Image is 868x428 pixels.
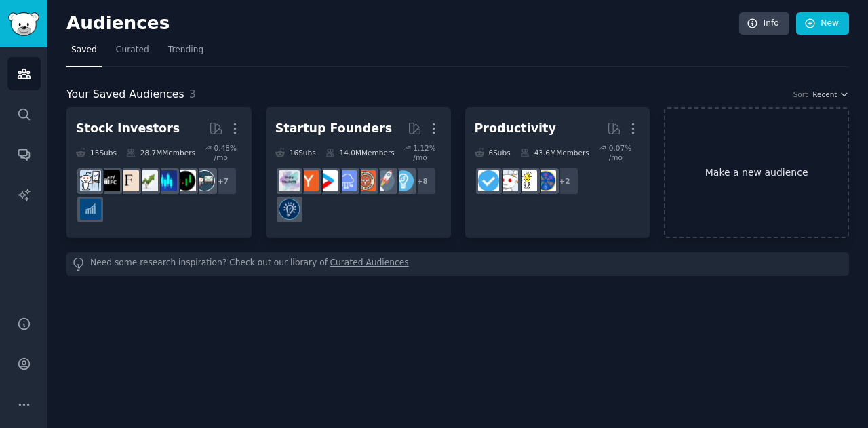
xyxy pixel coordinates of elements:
span: Saved [71,44,97,56]
img: lifehacks [516,170,537,191]
div: 1.12 % /mo [413,143,441,162]
img: Entrepreneur [393,170,414,191]
span: Your Saved Audiences [66,86,184,103]
a: Curated Audiences [330,257,409,271]
img: dividends [80,199,101,220]
img: Entrepreneurship [279,199,300,220]
a: New [796,12,849,35]
img: productivity [497,170,518,191]
img: investing [137,170,158,191]
img: SaaS [336,170,357,191]
img: options [80,170,101,191]
div: + 2 [551,167,579,195]
img: LifeProTips [535,170,556,191]
a: Curated [111,39,154,67]
div: 14.0M Members [325,143,395,162]
h2: Audiences [66,13,739,35]
img: startup [317,170,338,191]
div: + 7 [209,167,237,195]
div: 6 Sub s [475,143,511,162]
img: getdisciplined [478,170,499,191]
img: StockMarket [156,170,177,191]
div: Sort [793,90,808,99]
div: 16 Sub s [275,143,316,162]
div: 0.48 % /mo [214,143,242,162]
a: Trending [163,39,208,67]
span: 3 [189,87,196,100]
img: ycombinator [298,170,319,191]
a: Stock Investors15Subs28.7MMembers0.48% /mo+7stocksDaytradingStockMarketinvestingfinanceFinancialC... [66,107,252,238]
img: finance [118,170,139,191]
img: stocks [194,170,215,191]
div: 43.6M Members [520,143,589,162]
div: Need some research inspiration? Check out our library of [66,252,849,276]
span: Trending [168,44,203,56]
img: GummySearch logo [8,12,39,36]
img: startups [374,170,395,191]
img: FinancialCareers [99,170,120,191]
div: Startup Founders [275,120,392,137]
button: Recent [812,90,849,99]
span: Curated [116,44,149,56]
div: Productivity [475,120,556,137]
div: + 8 [408,167,437,195]
img: EntrepreneurRideAlong [355,170,376,191]
a: Productivity6Subs43.6MMembers0.07% /mo+2LifeProTipslifehacksproductivitygetdisciplined [465,107,650,238]
img: Daytrading [175,170,196,191]
div: 0.07 % /mo [609,143,641,162]
div: 28.7M Members [126,143,195,162]
img: indiehackers [279,170,300,191]
div: Stock Investors [76,120,180,137]
span: Recent [812,90,837,99]
a: Startup Founders16Subs14.0MMembers1.12% /mo+8EntrepreneurstartupsEntrepreneurRideAlongSaaSstartup... [266,107,451,238]
div: 15 Sub s [76,143,117,162]
a: Info [739,12,789,35]
a: Saved [66,39,102,67]
a: Make a new audience [664,107,849,238]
